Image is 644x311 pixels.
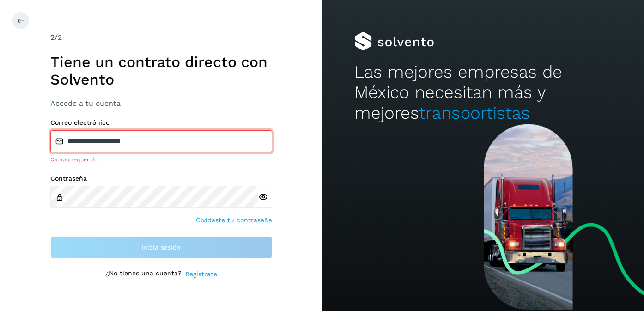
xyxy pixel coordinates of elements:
h3: Accede a tu cuenta [50,99,272,108]
label: Correo electrónico [50,119,272,127]
h1: Tiene un contrato directo con Solvento [50,53,272,89]
span: transportistas [419,103,530,123]
h2: Las mejores empresas de México necesitan más y mejores [354,62,612,123]
span: Inicia sesión [141,244,181,250]
p: ¿No tienes una cuenta? [105,269,182,279]
label: Contraseña [50,175,272,183]
div: /2 [50,32,272,43]
button: Inicia sesión [50,236,272,258]
span: 2 [50,33,55,42]
a: Olvidaste tu contraseña [196,215,272,225]
div: Campo requerido. [50,155,272,164]
a: Regístrate [185,269,217,279]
